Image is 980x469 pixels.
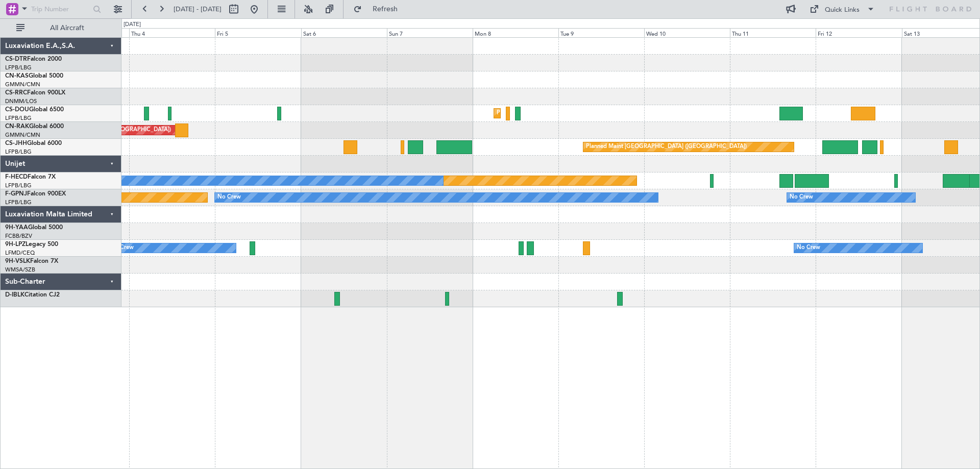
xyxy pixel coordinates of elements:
[129,28,215,37] div: Thu 4
[5,64,32,71] a: LFPB/LBG
[5,124,29,130] span: CN-RAK
[124,20,141,29] div: [DATE]
[301,28,387,37] div: Sat 6
[387,28,473,37] div: Sun 7
[5,124,64,130] a: CN-RAKGlobal 6000
[27,24,108,32] span: All Aircraft
[5,241,58,248] a: 9H-LPZLegacy 500
[790,190,813,205] div: No Crew
[5,182,32,189] a: LFPB/LBG
[5,191,66,197] a: F-GPNJFalcon 900EX
[31,2,90,17] input: Trip Number
[473,28,558,37] div: Mon 8
[644,28,730,37] div: Wed 10
[797,240,820,256] div: No Crew
[5,292,60,298] a: D-IBLKCitation CJ2
[5,140,62,146] a: CS-JHHGlobal 6000
[215,28,301,37] div: Fri 5
[5,90,65,96] a: CS-RRCFalcon 900LX
[5,258,58,264] a: 9H-VSLKFalcon 7X
[5,292,24,298] span: D-IBLK
[217,190,241,205] div: No Crew
[110,240,134,256] div: No Crew
[174,5,222,14] span: [DATE] - [DATE]
[558,28,644,37] div: Tue 9
[5,81,40,88] a: GMMN/CMN
[5,225,63,231] a: 9H-YAAGlobal 5000
[5,56,62,62] a: CS-DTRFalcon 2000
[5,174,28,180] span: F-HECD
[5,199,32,206] a: LFPB/LBG
[825,5,860,15] div: Quick Links
[364,6,407,13] span: Refresh
[816,28,901,37] div: Fri 12
[5,232,32,240] a: FCBB/BZV
[5,56,27,62] span: CS-DTR
[5,107,64,113] a: CS-DOUGlobal 6500
[349,1,410,17] button: Refresh
[5,73,63,79] a: CN-KASGlobal 5000
[5,258,30,264] span: 9H-VSLK
[804,1,880,17] button: Quick Links
[497,106,657,121] div: Planned Maint [GEOGRAPHIC_DATA] ([GEOGRAPHIC_DATA])
[5,97,37,105] a: DNMM/LOS
[730,28,816,37] div: Thu 11
[5,249,35,257] a: LFMD/CEQ
[5,73,29,79] span: CN-KAS
[5,266,35,274] a: WMSA/SZB
[5,90,27,96] span: CS-RRC
[586,139,747,155] div: Planned Maint [GEOGRAPHIC_DATA] ([GEOGRAPHIC_DATA])
[5,225,28,231] span: 9H-YAA
[5,148,32,156] a: LFPB/LBG
[11,20,111,36] button: All Aircraft
[5,140,27,146] span: CS-JHH
[5,107,29,113] span: CS-DOU
[5,131,40,139] a: GMMN/CMN
[5,191,27,197] span: F-GPNJ
[5,241,26,248] span: 9H-LPZ
[5,114,32,122] a: LFPB/LBG
[5,174,56,180] a: F-HECDFalcon 7X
